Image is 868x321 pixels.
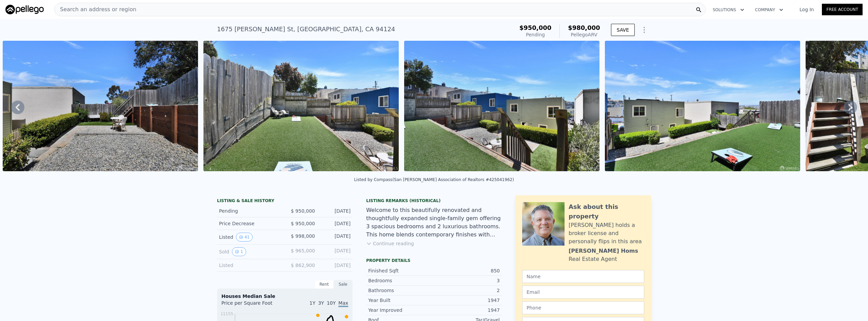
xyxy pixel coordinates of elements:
div: 1947 [434,297,500,304]
span: $ 965,000 [291,248,315,253]
div: 2 [434,287,500,294]
div: Property details [366,258,502,263]
div: Listing Remarks (Historical) [366,198,502,203]
div: 850 [434,267,500,274]
span: 10Y [327,300,336,306]
div: LISTING & SALE HISTORY [217,198,353,205]
input: Phone [522,301,644,314]
div: Welcome to this beautifully renovated and thoughtfully expanded single-family gem offering 3 spac... [366,206,502,239]
img: Sale: 135456742 Parcel: 55689508 [3,41,198,171]
div: Pending [519,31,552,38]
a: Log In [791,6,822,13]
div: Pellego ARV [568,31,600,38]
div: Finished Sqft [368,267,434,274]
span: $ 862,900 [291,263,315,268]
div: [DATE] [320,247,351,256]
div: [DATE] [320,220,351,227]
div: Sold [219,247,279,256]
button: Continue reading [366,240,414,247]
span: $ 950,000 [291,208,315,214]
div: Bedrooms [368,277,434,284]
div: Houses Median Sale [221,293,348,300]
button: View historical data [232,247,246,256]
div: Sale [334,280,353,289]
div: 3 [434,277,500,284]
span: 3Y [318,300,324,306]
span: Search an address or region [55,5,136,14]
div: Year Improved [368,307,434,314]
div: [PERSON_NAME] Homs [569,247,638,255]
div: [DATE] [320,262,351,269]
div: Listed by Compass (San [PERSON_NAME] Association of Realtors #425041962) [354,177,514,182]
div: Ask about this property [569,202,644,221]
div: Rent [315,280,334,289]
span: 1Y [310,300,315,306]
div: [DATE] [320,208,351,214]
a: Free Account [822,4,863,15]
div: Year Built [368,297,434,304]
span: $950,000 [519,24,552,31]
div: Bathrooms [368,287,434,294]
tspan: $1155 [220,311,233,316]
div: Listed [219,262,279,269]
img: Pellego [5,5,44,14]
button: SAVE [611,24,635,36]
span: Max [338,300,348,307]
button: Company [750,4,789,16]
img: Sale: 135456742 Parcel: 55689508 [203,41,399,171]
div: Pending [219,208,279,214]
div: 1947 [434,307,500,314]
div: [PERSON_NAME] holds a broker license and personally flips in this area [569,221,644,246]
div: 1675 [PERSON_NAME] St , [GEOGRAPHIC_DATA] , CA 94124 [217,24,395,34]
button: Show Options [637,23,651,37]
div: Real Estate Agent [569,255,617,263]
input: Name [522,270,644,283]
input: Email [522,286,644,299]
img: Sale: 135456742 Parcel: 55689508 [605,41,800,171]
span: $980,000 [568,24,600,31]
div: Price per Square Foot [221,300,285,310]
div: Listed [219,233,279,242]
img: Sale: 135456742 Parcel: 55689508 [404,41,599,171]
div: Price Decrease [219,220,279,227]
span: $ 998,000 [291,233,315,239]
button: View historical data [236,233,253,242]
button: Solutions [707,4,750,16]
div: [DATE] [320,233,351,242]
span: $ 950,000 [291,221,315,226]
